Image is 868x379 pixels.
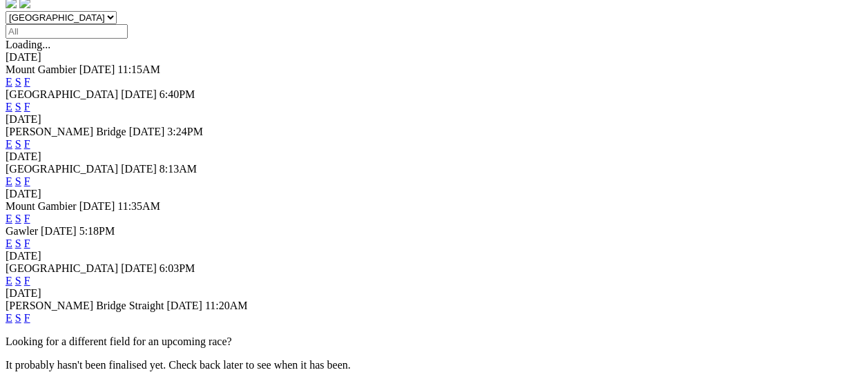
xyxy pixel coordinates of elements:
span: Mount Gambier [6,200,77,212]
span: 6:03PM [160,262,195,274]
a: E [6,76,12,88]
a: F [24,101,30,113]
span: [DATE] [121,262,157,274]
a: S [15,237,21,249]
a: S [15,76,21,88]
partial: It probably hasn't been finalised yet. Check back later to see when it has been. [6,359,351,371]
a: E [6,275,12,286]
a: E [6,312,12,324]
a: F [24,213,30,224]
a: F [24,175,30,187]
a: S [15,275,21,286]
div: [DATE] [6,150,862,163]
a: S [15,312,21,324]
a: E [6,138,12,150]
span: [DATE] [166,300,202,311]
span: [DATE] [121,88,157,100]
span: [GEOGRAPHIC_DATA] [6,88,118,100]
span: [DATE] [129,126,165,137]
div: [DATE] [6,250,862,262]
span: Loading... [6,39,50,50]
span: [DATE] [79,64,115,75]
span: [GEOGRAPHIC_DATA] [6,262,118,274]
input: Select date [6,24,128,39]
span: [DATE] [79,200,115,212]
a: E [6,101,12,113]
div: [DATE] [6,188,862,200]
a: S [15,138,21,150]
div: [DATE] [6,113,862,126]
a: F [24,275,30,286]
span: 3:24PM [167,126,203,137]
a: F [24,312,30,324]
span: 8:13AM [160,163,197,175]
a: S [15,101,21,113]
span: 11:35AM [117,200,160,212]
span: [PERSON_NAME] Bridge [6,126,126,137]
span: 11:15AM [117,64,160,75]
span: [DATE] [41,225,77,237]
span: Gawler [6,225,38,237]
span: [PERSON_NAME] Bridge Straight [6,300,164,311]
a: E [6,237,12,249]
a: S [15,175,21,187]
p: Looking for a different field for an upcoming race? [6,336,862,348]
span: 5:18PM [79,225,115,237]
a: E [6,213,12,224]
div: [DATE] [6,51,862,64]
span: 11:20AM [205,300,248,311]
a: F [24,76,30,88]
a: F [24,237,30,249]
span: Mount Gambier [6,64,77,75]
span: [GEOGRAPHIC_DATA] [6,163,118,175]
span: 6:40PM [160,88,195,100]
a: E [6,175,12,187]
span: [DATE] [121,163,157,175]
a: S [15,213,21,224]
a: F [24,138,30,150]
div: [DATE] [6,287,862,300]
